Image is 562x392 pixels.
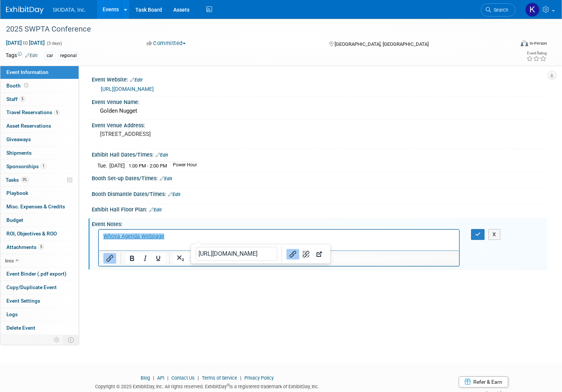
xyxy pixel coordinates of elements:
span: Tasks [6,177,29,183]
pre: [STREET_ADDRESS] [100,131,273,137]
div: Event Format [466,39,547,50]
sup: ® [227,383,229,387]
span: 5 [20,96,25,102]
button: Remove link [300,249,312,259]
a: Edit [25,53,38,58]
a: Event Settings [0,294,79,308]
div: Golden Nugget [97,105,541,117]
td: Tags [6,51,38,60]
span: Event Binder (.pdf export) [6,271,67,277]
div: Event Website: [92,74,547,84]
span: Event Information [6,69,48,75]
a: Playbook [0,187,79,200]
span: Event Settings [6,298,40,304]
a: Booth [0,79,79,92]
td: Personalize Event Tab Strip [50,335,64,345]
button: Underline [152,253,165,264]
iframe: Rich Text Area [99,230,459,250]
span: 0% [21,177,29,182]
div: Copyright © 2025 ExhibitDay, Inc. All rights reserved. ExhibitDay is a registered trademark of Ex... [6,381,409,390]
td: Tue. [97,162,109,170]
div: 2025 SWPTA Conference [3,23,501,36]
a: ROI, Objectives & ROO [0,227,79,240]
button: Italic [139,253,151,264]
a: Shipments [0,146,79,160]
div: Exhibit Hall Floor Plan: [92,204,547,214]
a: Misc. Expenses & Credits [0,200,79,213]
div: Exhibit Hall Dates/Times: [92,149,547,159]
div: Event Venue Name: [92,96,547,106]
span: Booth [6,83,30,89]
a: Edit [156,152,168,158]
a: Staff5 [0,93,79,106]
button: Open link [313,249,326,259]
a: Edit [149,207,162,213]
div: regional [58,52,79,60]
a: Travel Reservations5 [0,106,79,119]
a: Event Binder (.pdf export) [0,267,79,280]
span: | [196,375,201,381]
span: Giveaways [6,136,31,142]
button: Superscript [187,253,200,264]
span: 5 [38,244,44,250]
span: Staff [6,96,25,102]
span: Budget [6,217,23,223]
a: Sponsorships1 [0,160,79,173]
span: Copy/Duplicate Event [6,284,57,290]
span: | [238,375,243,381]
td: Toggle Event Tabs [64,335,79,345]
span: Shipments [6,150,32,156]
span: Misc. Expenses & Credits [6,204,65,210]
div: Booth Dismantle Dates/Times: [92,188,547,198]
span: (3 days) [46,41,62,46]
span: less [5,258,14,264]
div: In-Person [529,41,547,46]
a: Refer & Earn [459,376,508,387]
div: Event Venue Address: [92,120,547,129]
span: Sponsorships [6,163,46,169]
a: Delete Event [0,321,79,335]
img: Kim Masoner [525,3,539,17]
span: [DATE] [DATE] [6,39,45,46]
span: Search [491,7,508,13]
input: Link [195,247,277,261]
a: [URL][DOMAIN_NAME] [101,86,154,92]
a: Attachments5 [0,241,79,254]
span: Playbook [6,190,28,196]
a: Copy/Duplicate Event [0,281,79,294]
span: Delete Event [6,325,35,331]
a: Blog [141,375,150,381]
a: Asset Reservations [0,119,79,133]
a: Giveaways [0,133,79,146]
button: Subscript [174,253,187,264]
img: Format-Inperson.png [521,40,528,46]
span: 1:00 PM - 2:00 PM [129,163,167,169]
span: Logs [6,311,18,317]
a: API [157,375,164,381]
span: Attachments [6,244,44,250]
div: Event Notes: [92,219,547,228]
button: Link [286,249,299,259]
a: Edit [130,77,142,83]
button: Bold [126,253,138,264]
td: [DATE] [109,162,125,170]
a: Budget [0,214,79,227]
button: Committed [144,39,189,47]
a: Event Information [0,66,79,79]
a: less [0,254,79,267]
button: Insert/edit link [103,253,116,264]
div: car [44,52,55,60]
span: Asset Reservations [6,123,51,129]
a: Contact Us [171,375,195,381]
td: Power Hour [168,162,197,170]
div: Event Rating [526,51,547,55]
span: to [22,40,29,46]
a: Terms of Service [202,375,237,381]
a: Tasks0% [0,173,79,187]
span: 5 [54,110,60,115]
button: X [488,229,500,240]
a: Search [481,3,515,17]
div: Booth Set-up Dates/Times: [92,173,547,182]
